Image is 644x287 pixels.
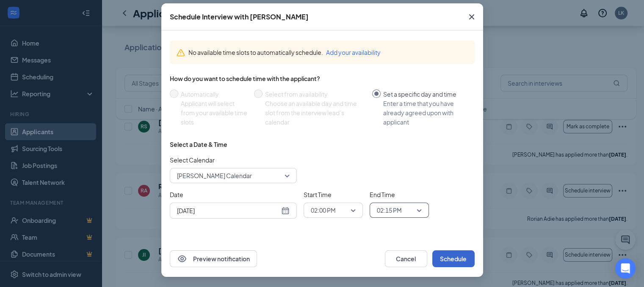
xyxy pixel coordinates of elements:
input: Aug 26, 2025 [177,206,279,215]
svg: Cross [467,12,477,22]
button: Close [460,3,483,30]
div: How do you want to schedule time with the applicant? [170,74,475,83]
div: Select a Date & Time [170,140,227,149]
div: Applicant will select from your available time slots [181,99,247,127]
svg: Warning [177,49,185,57]
div: Schedule Interview with [PERSON_NAME] [170,12,309,22]
span: 02:15 PM [377,204,402,217]
span: 02:00 PM [311,204,336,217]
svg: Eye [177,254,187,264]
button: Add your availability [326,48,381,57]
span: End Time [370,190,429,199]
div: Enter a time that you have already agreed upon with applicant [383,99,468,127]
span: [PERSON_NAME] Calendar [177,169,252,182]
span: Start Time [304,190,363,199]
div: Open Intercom Messenger [615,258,636,279]
div: Set a specific day and time [383,89,468,99]
div: Automatically [181,89,247,99]
span: Date [170,190,297,199]
div: Select from availability [265,89,365,99]
div: Choose an available day and time slot from the interview lead’s calendar [265,99,365,127]
button: Schedule [432,250,475,267]
span: Select Calendar [170,155,297,165]
div: No available time slots to automatically schedule. [188,48,468,57]
button: Cancel [385,250,427,267]
button: EyePreview notification [170,250,257,267]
